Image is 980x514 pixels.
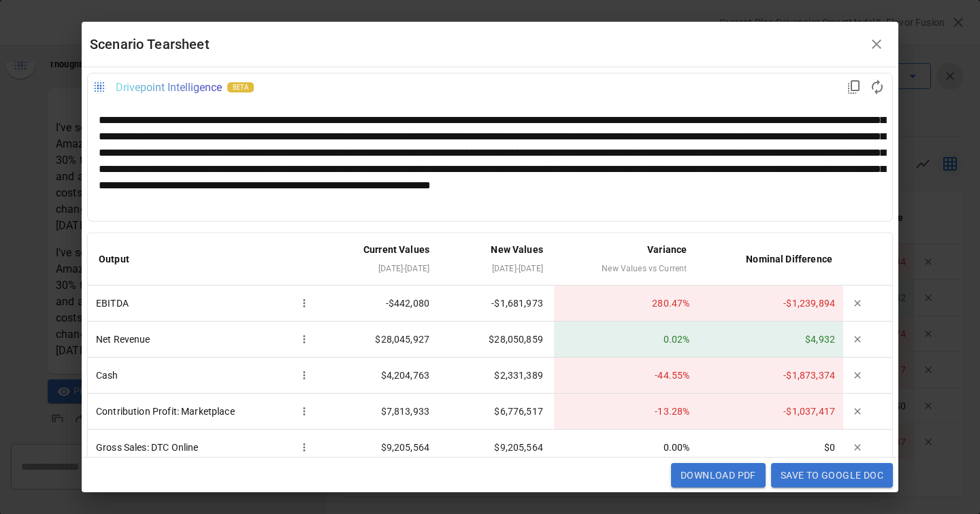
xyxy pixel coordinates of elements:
[698,322,843,358] td: $4,932
[227,82,254,92] div: beta
[96,366,314,385] div: Cash
[116,81,222,94] div: Drivepoint Intelligence
[440,286,554,322] td: -$1,681,973
[322,430,440,466] td: $9,205,564
[698,430,843,466] td: $0
[96,330,314,349] div: Net Revenue
[554,322,698,358] td: 0.02 %
[554,430,698,466] td: 0.00 %
[554,358,698,394] td: -44.55 %
[554,394,698,430] td: -13.28 %
[322,322,440,358] td: $28,045,927
[698,358,843,394] td: -$1,873,374
[440,394,554,430] td: $6,776,517
[440,322,554,358] td: $28,050,859
[771,463,893,487] button: Save to Google Doc
[554,286,698,322] td: 280.47 %
[322,286,440,322] td: -$442,080
[322,394,440,430] td: $7,813,933
[698,286,843,322] td: -$1,239,894
[554,233,698,286] th: Variance
[333,260,429,277] div: [DATE] - [DATE]
[698,394,843,430] td: -$1,037,417
[440,358,554,394] td: $2,331,389
[96,438,314,457] div: Gross Sales: DTC Online
[96,402,314,421] div: Contribution Profit: Marketplace
[440,430,554,466] td: $9,205,564
[88,233,322,286] th: Output
[671,463,766,487] button: Download PDF
[96,294,314,313] div: EBITDA
[322,358,440,394] td: $4,204,763
[698,233,843,286] th: Nominal Difference
[440,233,554,286] th: New Values
[451,260,543,277] div: [DATE] - [DATE]
[322,233,440,286] th: Current Values
[565,260,687,277] div: New Values vs Current
[90,33,863,55] div: Scenario Tearsheet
